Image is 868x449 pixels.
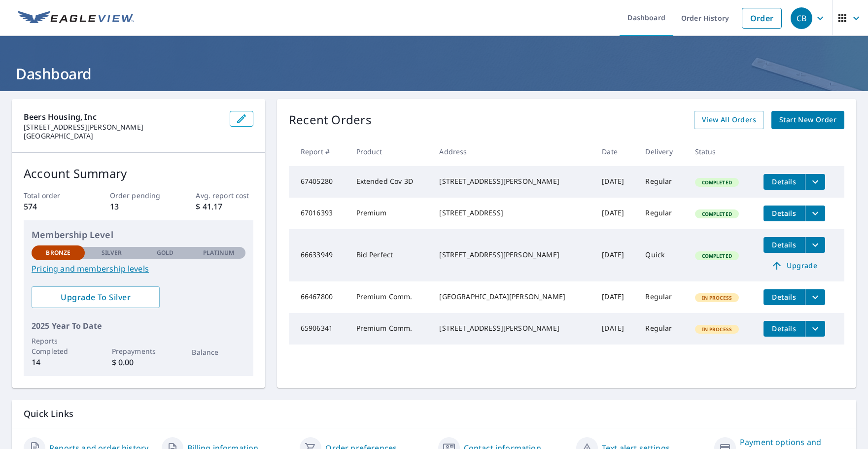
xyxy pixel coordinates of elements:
[439,250,586,260] div: [STREET_ADDRESS][PERSON_NAME]
[112,346,165,356] p: Prepayments
[594,166,637,198] td: [DATE]
[39,292,152,303] span: Upgrade To Silver
[348,229,432,281] td: Bid Perfect
[439,292,586,302] div: [GEOGRAPHIC_DATA][PERSON_NAME]
[192,347,245,357] p: Balance
[594,313,637,345] td: [DATE]
[696,210,738,217] span: Completed
[24,201,81,212] p: 574
[769,240,799,249] span: Details
[102,248,122,257] p: Silver
[110,201,167,212] p: 13
[791,7,812,29] div: CB
[18,11,134,26] img: EV Logo
[348,166,432,198] td: Extended Cov 3D
[594,198,637,229] td: [DATE]
[637,198,687,229] td: Regular
[289,111,372,129] p: Recent Orders
[637,137,687,166] th: Delivery
[696,179,738,186] span: Completed
[348,281,432,313] td: Premium Comm.
[431,137,594,166] th: Address
[805,237,825,253] button: filesDropdownBtn-66633949
[687,137,756,166] th: Status
[203,248,234,257] p: Platinum
[637,281,687,313] td: Regular
[24,190,81,201] p: Total order
[805,321,825,337] button: filesDropdownBtn-65906341
[764,206,805,221] button: detailsBtn-67016393
[764,258,825,274] a: Upgrade
[24,111,222,123] p: Beers Housing, Inc
[24,123,222,132] p: [STREET_ADDRESS][PERSON_NAME]
[637,229,687,281] td: Quick
[439,323,586,333] div: [STREET_ADDRESS][PERSON_NAME]
[32,228,245,242] p: Membership Level
[769,292,799,302] span: Details
[32,286,160,308] a: Upgrade To Silver
[696,252,738,259] span: Completed
[348,137,432,166] th: Product
[110,190,167,201] p: Order pending
[289,166,348,198] td: 67405280
[24,132,222,140] p: [GEOGRAPHIC_DATA]
[779,114,836,126] span: Start New Order
[742,8,782,29] a: Order
[12,64,856,84] h1: Dashboard
[348,313,432,345] td: Premium Comm.
[289,229,348,281] td: 66633949
[696,326,738,333] span: In Process
[637,313,687,345] td: Regular
[196,201,253,212] p: $ 41.17
[196,190,253,201] p: Avg. report cost
[32,336,85,356] p: Reports Completed
[32,356,85,368] p: 14
[764,289,805,305] button: detailsBtn-66467800
[805,289,825,305] button: filesDropdownBtn-66467800
[764,321,805,337] button: detailsBtn-65906341
[805,174,825,190] button: filesDropdownBtn-67405280
[696,294,738,301] span: In Process
[157,248,174,257] p: Gold
[694,111,764,129] a: View All Orders
[112,356,165,368] p: $ 0.00
[594,229,637,281] td: [DATE]
[24,165,253,182] p: Account Summary
[594,281,637,313] td: [DATE]
[289,198,348,229] td: 67016393
[594,137,637,166] th: Date
[702,114,756,126] span: View All Orders
[289,281,348,313] td: 66467800
[289,313,348,345] td: 65906341
[769,177,799,186] span: Details
[764,174,805,190] button: detailsBtn-67405280
[24,408,844,420] p: Quick Links
[32,263,245,275] a: Pricing and membership levels
[805,206,825,221] button: filesDropdownBtn-67016393
[348,198,432,229] td: Premium
[637,166,687,198] td: Regular
[764,237,805,253] button: detailsBtn-66633949
[439,208,586,218] div: [STREET_ADDRESS]
[439,176,586,186] div: [STREET_ADDRESS][PERSON_NAME]
[289,137,348,166] th: Report #
[769,324,799,333] span: Details
[769,260,819,272] span: Upgrade
[771,111,844,129] a: Start New Order
[769,208,799,218] span: Details
[46,248,70,257] p: Bronze
[32,320,245,332] p: 2025 Year To Date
